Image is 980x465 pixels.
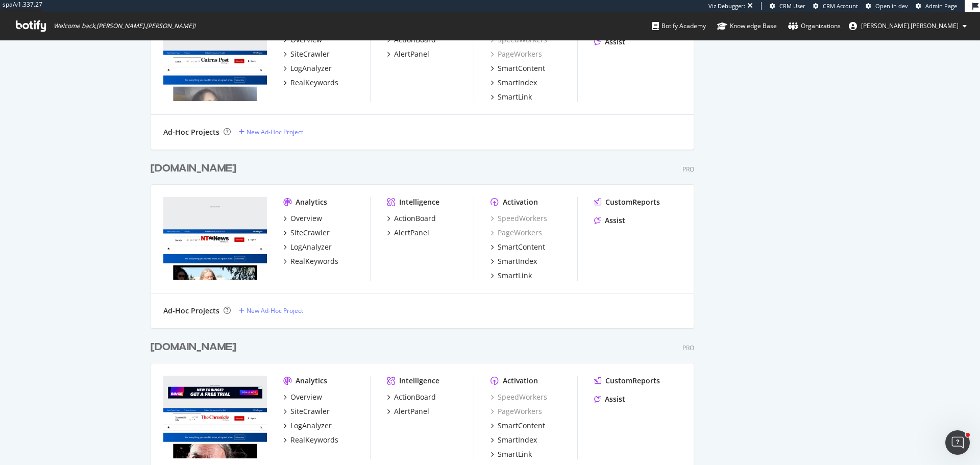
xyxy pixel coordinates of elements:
div: LogAnalyzer [290,421,332,431]
a: SiteCrawler [283,406,330,417]
a: SiteCrawler [283,228,330,238]
a: SmartIndex [491,78,537,88]
a: SpeedWorkers [491,213,547,224]
div: SmartLink [498,92,532,102]
div: SmartContent [498,63,545,74]
a: Knowledge Base [717,12,777,40]
div: Assist [605,215,625,226]
div: SmartContent [498,421,545,431]
div: ActionBoard [394,213,436,224]
img: www.ntnews.com.au [163,197,267,280]
div: SiteCrawler [290,49,330,59]
a: SmartIndex [491,256,537,266]
div: Activation [503,376,538,386]
a: SmartLink [491,271,532,281]
a: [DOMAIN_NAME] [151,340,240,355]
div: ActionBoard [394,392,436,402]
div: LogAnalyzer [290,242,332,252]
div: Activation [503,197,538,207]
div: Intelligence [399,197,439,207]
a: PageWorkers [491,49,542,59]
a: Open in dev [866,2,908,10]
div: RealKeywords [290,435,338,445]
img: www.thechronicle.com.au [163,376,267,458]
div: SiteCrawler [290,406,330,417]
div: [DOMAIN_NAME] [151,161,236,176]
a: RealKeywords [283,256,338,266]
a: Assist [594,215,625,226]
a: CRM User [770,2,805,10]
div: Intelligence [399,376,439,386]
a: [DOMAIN_NAME] [151,161,240,176]
a: Assist [594,37,625,47]
a: LogAnalyzer [283,242,332,252]
a: Overview [283,213,322,224]
a: SmartContent [491,63,545,74]
div: RealKeywords [290,256,338,266]
a: RealKeywords [283,78,338,88]
a: AlertPanel [387,406,429,417]
div: New Ad-Hoc Project [247,128,303,136]
a: PageWorkers [491,406,542,417]
div: CustomReports [605,197,660,207]
a: ActionBoard [387,392,436,402]
div: AlertPanel [394,228,429,238]
a: SmartIndex [491,435,537,445]
a: New Ad-Hoc Project [239,128,303,136]
a: SmartLink [491,449,532,459]
a: CRM Account [813,2,858,10]
a: LogAnalyzer [283,63,332,74]
a: PageWorkers [491,228,542,238]
a: SmartLink [491,92,532,102]
div: Overview [290,213,322,224]
a: CustomReports [594,376,660,386]
div: New Ad-Hoc Project [247,306,303,315]
span: CRM User [779,2,805,10]
img: www.cairnspost.com.au [163,18,267,101]
div: SmartContent [498,242,545,252]
a: AlertPanel [387,49,429,59]
a: New Ad-Hoc Project [239,306,303,315]
a: SmartContent [491,242,545,252]
a: SmartContent [491,421,545,431]
div: Ad-Hoc Projects [163,127,219,137]
iframe: Intercom live chat [945,430,970,455]
div: Botify Academy [652,21,706,31]
div: Analytics [296,197,327,207]
div: RealKeywords [290,78,338,88]
span: CRM Account [823,2,858,10]
div: Overview [290,392,322,402]
div: [DOMAIN_NAME] [151,340,236,355]
div: SmartIndex [498,78,537,88]
div: SmartLink [498,271,532,281]
a: Assist [594,394,625,404]
div: Viz Debugger: [708,2,745,10]
div: SiteCrawler [290,228,330,238]
a: CustomReports [594,197,660,207]
div: AlertPanel [394,406,429,417]
a: Overview [283,392,322,402]
div: Analytics [296,376,327,386]
div: Organizations [788,21,841,31]
span: Admin Page [925,2,957,10]
a: SpeedWorkers [491,392,547,402]
div: SmartIndex [498,435,537,445]
a: Organizations [788,12,841,40]
div: SmartLink [498,449,532,459]
a: AlertPanel [387,228,429,238]
span: Open in dev [875,2,908,10]
div: Assist [605,37,625,47]
div: AlertPanel [394,49,429,59]
a: RealKeywords [283,435,338,445]
div: Pro [682,165,694,174]
a: Admin Page [916,2,957,10]
div: Assist [605,394,625,404]
div: SmartIndex [498,256,537,266]
a: ActionBoard [387,213,436,224]
span: Welcome back, [PERSON_NAME].[PERSON_NAME] ! [54,22,195,30]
